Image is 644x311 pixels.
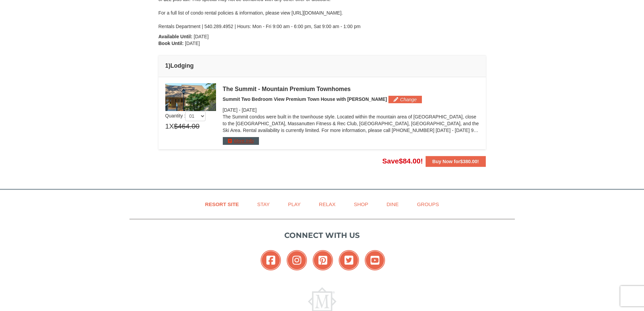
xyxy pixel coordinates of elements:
[382,157,423,165] span: Save !
[239,107,240,113] span: -
[249,197,278,212] a: Stay
[223,86,479,92] div: The Summit - Mountain Premium Townhomes
[185,41,200,46] span: [DATE]
[165,113,206,118] span: Quantity :
[159,41,184,46] strong: Book Until:
[242,107,257,113] span: [DATE]
[159,34,193,39] strong: Available Until:
[194,34,209,39] span: [DATE]
[168,62,170,69] span: )
[223,113,479,134] p: The Summit condos were built in the townhouse style. Located within the mountain area of [GEOGRAP...
[165,62,479,69] h4: 1 Lodging
[174,121,199,131] span: $464.00
[426,156,486,167] button: Buy Now for$380.00!
[169,121,174,131] span: X
[388,96,422,103] button: Change
[280,197,309,212] a: Play
[223,107,238,113] span: [DATE]
[378,197,407,212] a: Dine
[129,230,515,241] p: Connect with us
[310,197,344,212] a: Relax
[165,83,216,111] img: 19219034-1-0eee7e00.jpg
[165,121,169,131] span: 1
[460,159,477,164] span: $380.00
[223,96,387,102] span: Summit Two Bedroom View Premium Town House with [PERSON_NAME]
[197,197,247,212] a: Resort Site
[345,197,377,212] a: Shop
[432,159,479,164] strong: Buy Now for !
[399,157,421,165] span: $84.00
[223,137,259,145] button: More Info
[408,197,447,212] a: Groups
